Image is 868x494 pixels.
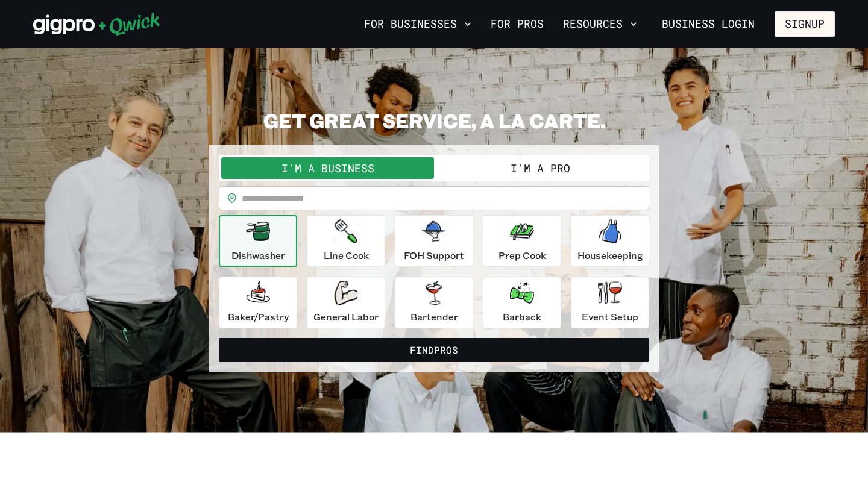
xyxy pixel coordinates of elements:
p: Baker/Pastry [228,310,289,324]
button: I'm a Pro [434,157,647,179]
button: General Labor [307,277,385,328]
button: For Businesses [359,14,476,34]
p: Barback [503,310,541,324]
p: Housekeeping [577,248,643,263]
p: FOH Support [404,248,464,263]
p: Bartender [410,310,458,324]
a: Business Login [652,11,765,37]
button: Prep Cook [483,215,561,267]
button: Resources [558,14,642,34]
button: Dishwasher [219,215,297,267]
p: General Labor [313,310,379,324]
button: Signup [775,11,835,37]
p: Event Setup [582,310,638,324]
button: Line Cook [307,215,385,267]
button: Barback [483,277,561,328]
button: FindPros [219,338,649,362]
h2: GET GREAT SERVICE, A LA CARTE. [209,108,659,133]
p: Line Cook [324,248,369,263]
button: Bartender [395,277,473,328]
p: Dishwasher [231,248,285,263]
button: I'm a Business [221,157,434,179]
button: Baker/Pastry [219,277,297,328]
button: FOH Support [395,215,473,267]
button: Event Setup [571,277,649,328]
p: Prep Cook [498,248,546,263]
button: Housekeeping [571,215,649,267]
a: For Pros [486,14,549,34]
